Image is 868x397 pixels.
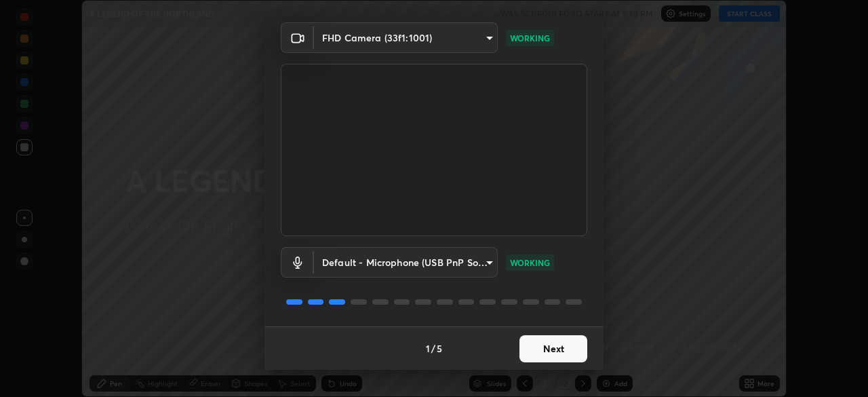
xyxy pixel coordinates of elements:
div: FHD Camera (33f1:1001) [314,247,498,278]
div: FHD Camera (33f1:1001) [314,22,498,53]
button: Next [519,335,587,362]
h4: 1 [426,341,430,356]
h4: 5 [437,341,442,356]
p: WORKING [510,257,550,269]
h4: / [431,341,435,356]
p: WORKING [510,32,550,44]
